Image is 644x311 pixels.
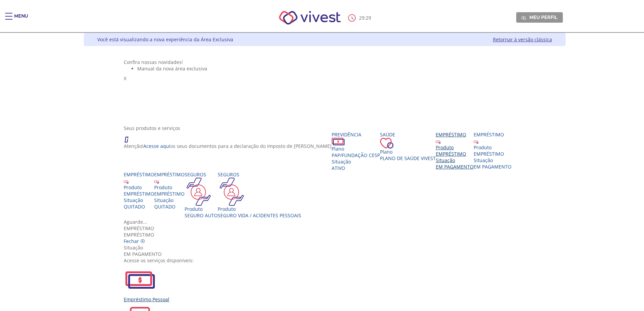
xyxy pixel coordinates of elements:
[154,171,185,210] a: Empréstimo Produto EMPRÉSTIMO Situação QUITADO
[332,165,345,171] span: Ativo
[332,131,380,138] div: Previdência
[154,184,185,191] div: Produto
[474,144,511,151] div: Produto
[124,264,156,296] img: EmprestimoPessoal.svg
[124,191,154,197] div: EMPRÉSTIMO
[124,59,525,118] section: <span lang="pt-BR" dir="ltr">Visualizador do Conteúdo da Web</span> 1
[124,238,145,244] a: Fechar
[359,15,364,21] span: 29
[218,212,301,219] div: Seguro Vida / Acidentes Pessoais
[124,251,525,257] div: EM PAGAMENTO
[124,131,135,143] img: ico_atencao.png
[124,59,525,65] div: Confira nossas novidades!
[137,65,207,72] span: Manual da nova área exclusiva
[348,14,373,22] div: :
[366,15,371,21] span: 29
[529,14,557,20] span: Meu perfil
[143,143,170,149] a: Acesse aqui
[124,203,145,210] span: QUITADO
[154,197,185,203] div: Situação
[474,151,511,157] div: EMPRÉSTIMO
[124,171,154,178] div: Empréstimo
[474,131,511,138] div: Empréstimo
[436,131,474,138] div: Empréstimo
[218,171,301,219] a: Seguros Produto Seguro Vida / Acidentes Pessoais
[332,158,380,165] div: Situação
[124,264,525,303] a: Empréstimo Pessoal
[124,171,154,210] a: Empréstimo Produto EMPRÉSTIMO Situação QUITADO
[493,36,552,43] a: Retornar à versão clássica
[218,171,301,178] div: Seguros
[380,131,436,161] a: Saúde PlanoPlano de Saúde VIVEST
[154,179,159,184] img: ico_emprestimo.svg
[436,157,474,163] div: Situação
[124,143,332,149] p: Atenção! os seus documentos para a declaração do Imposto de [PERSON_NAME]
[332,146,380,152] div: Plano
[124,179,129,184] img: ico_emprestimo.svg
[124,125,525,131] div: Seus produtos e serviços
[185,212,218,219] div: SEGURO AUTO
[185,206,218,212] div: Produto
[474,157,511,163] div: Situação
[218,178,246,206] img: ico_seguros.png
[124,231,154,238] span: EMPRÉSTIMO
[436,163,474,170] span: EM PAGAMENTO
[124,225,525,231] div: Empréstimo
[474,139,479,144] img: ico_emprestimo.svg
[124,184,154,191] div: Produto
[154,203,175,210] span: QUITADO
[124,219,525,225] div: Aguarde...
[474,131,511,170] a: Empréstimo Produto EMPRÉSTIMO Situação EM PAGAMENTO
[332,131,380,171] a: Previdência PlanoPAP/Fundação CESP SituaçãoAtivo
[521,15,526,20] img: Meu perfil
[436,131,474,170] a: Empréstimo Produto EMPRÉSTIMO Situação EM PAGAMENTO
[436,139,441,144] img: ico_emprestimo.svg
[436,144,474,151] div: Produto
[380,155,436,161] span: Plano de Saúde VIVEST
[271,3,348,32] img: Vivest
[332,152,380,158] span: PAP/Fundação CESP
[124,296,525,303] div: Empréstimo Pessoal
[124,244,525,251] div: Situação
[474,163,511,170] span: EM PAGAMENTO
[516,12,563,22] a: Meu perfil
[154,171,185,178] div: Empréstimo
[380,138,393,149] img: ico_coracao.png
[14,13,28,26] div: Menu
[97,36,233,43] div: Você está visualizando a nova experiência da Área Exclusiva
[332,138,345,146] img: ico_dinheiro.png
[124,257,525,264] div: Acesse os serviços disponíveis:
[124,197,154,203] div: Situação
[185,171,218,219] a: Seguros Produto SEGURO AUTO
[124,238,139,244] span: Fechar
[185,171,218,178] div: Seguros
[218,206,301,212] div: Produto
[380,149,436,155] div: Plano
[185,178,213,206] img: ico_seguros.png
[154,191,185,197] div: EMPRÉSTIMO
[380,131,436,138] div: Saúde
[124,75,126,82] span: X
[436,151,474,157] div: EMPRÉSTIMO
